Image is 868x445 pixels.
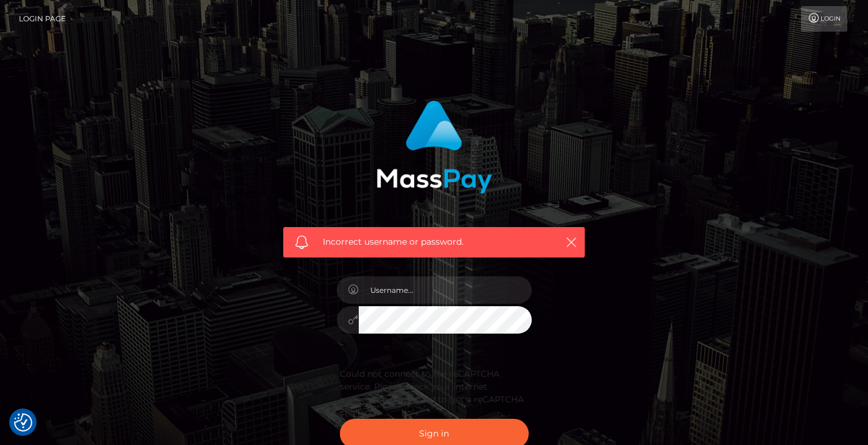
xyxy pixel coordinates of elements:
div: Could not connect to the reCAPTCHA service. Please check your internet connection and reload to g... [340,368,529,419]
img: MassPay Login [376,100,492,194]
img: Revisit consent button [14,413,32,432]
a: Login [801,6,847,32]
a: Login Page [19,6,66,32]
button: Consent Preferences [14,413,32,432]
span: Incorrect username or password. [323,236,545,248]
input: Username... [359,276,532,304]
